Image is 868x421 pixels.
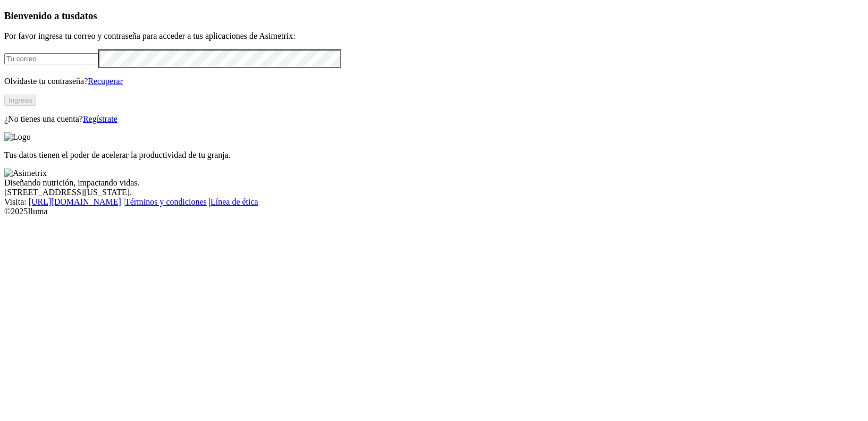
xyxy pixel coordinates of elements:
[4,178,864,188] div: Diseñando nutrición, impactando vidas.
[29,197,121,206] a: [URL][DOMAIN_NAME]
[4,31,864,41] p: Por favor ingresa tu correo y contraseña para acceder a tus aplicaciones de Asimetrix:
[4,53,98,64] input: Tu correo
[125,197,207,206] a: Términos y condiciones
[74,10,97,21] span: datos
[4,114,864,124] p: ¿No tienes una cuenta?
[4,169,47,178] img: Asimetrix
[4,188,864,197] div: [STREET_ADDRESS][US_STATE].
[4,132,31,142] img: Logo
[88,77,123,86] a: Recuperar
[83,114,117,123] a: Regístrate
[4,95,36,106] button: Ingresa
[210,197,258,206] a: Línea de ética
[4,150,864,160] p: Tus datos tienen el poder de acelerar la productividad de tu granja.
[4,10,864,22] h3: Bienvenido a tus
[4,77,864,86] p: Olvidaste tu contraseña?
[4,197,864,207] div: Visita : | |
[4,207,864,216] div: © 2025 Iluma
